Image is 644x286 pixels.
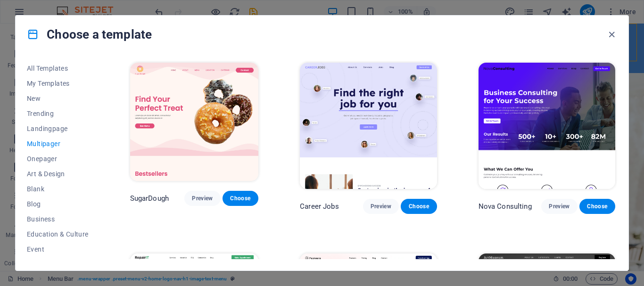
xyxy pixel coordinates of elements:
[27,61,89,76] button: All Templates
[579,199,615,214] button: Choose
[587,203,608,210] span: Choose
[27,212,89,227] button: Business
[27,27,152,42] h4: Choose a template
[479,202,532,211] p: Nova Consulting
[541,199,577,214] button: Preview
[401,199,437,214] button: Choose
[371,203,391,210] span: Preview
[192,195,213,202] span: Preview
[27,242,89,257] button: Event
[27,121,89,136] button: Landingpage
[27,196,89,212] button: Blog
[27,215,89,223] span: Business
[223,191,258,206] button: Choose
[27,155,89,163] span: Onepager
[408,203,429,210] span: Choose
[363,199,399,214] button: Preview
[27,140,89,147] span: Multipager
[27,65,89,72] span: All Templates
[27,95,89,102] span: New
[27,230,89,238] span: Education & Culture
[27,200,89,208] span: Blog
[130,63,259,181] img: SugarDough
[27,245,89,253] span: Event
[27,136,89,151] button: Multipager
[479,63,615,189] img: Nova Consulting
[27,91,89,106] button: New
[27,106,89,121] button: Trending
[130,194,169,203] p: SugarDough
[27,170,89,178] span: Art & Design
[230,195,251,202] span: Choose
[27,125,89,132] span: Landingpage
[27,181,89,196] button: Blank
[27,151,89,166] button: Onepager
[300,63,437,189] img: Career Jobs
[549,203,570,210] span: Preview
[300,202,339,211] p: Career Jobs
[27,80,89,87] span: My Templates
[27,227,89,242] button: Education & Culture
[184,191,220,206] button: Preview
[27,185,89,193] span: Blank
[27,110,89,117] span: Trending
[27,257,89,272] button: Gastronomy
[27,166,89,181] button: Art & Design
[27,76,89,91] button: My Templates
